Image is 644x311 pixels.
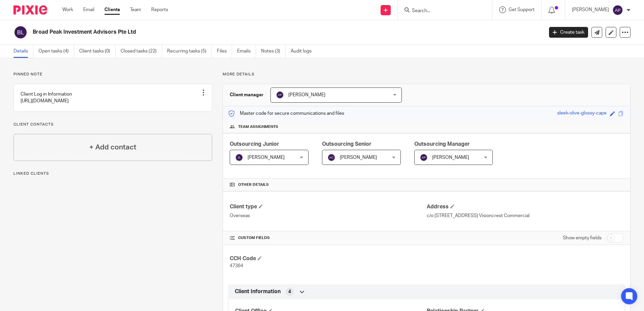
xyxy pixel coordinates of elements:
p: c/o [STREET_ADDRESS] Visioncrest Commercial [427,212,623,219]
img: svg%3E [13,25,28,39]
span: [PERSON_NAME] [288,93,325,97]
a: Recurring tasks (5) [167,45,212,58]
a: Team [130,6,141,13]
span: Get Support [509,7,535,12]
a: Clients [104,6,120,13]
p: Pinned note [13,72,212,77]
div: sleek-olive-glossy-cape [557,110,607,117]
span: 4 [288,288,291,295]
a: Client tasks (0) [79,45,116,58]
p: Overseas [230,212,426,219]
a: Notes (3) [261,45,286,58]
input: Search [411,8,472,14]
img: svg%3E [420,153,428,162]
span: [PERSON_NAME] [432,155,469,160]
p: Linked clients [13,171,212,176]
img: Pixie [13,5,47,14]
img: svg%3E [327,153,335,162]
a: Closed tasks (22) [121,45,162,58]
h2: Broad Peak Investment Advisors Pte Ltd [33,29,438,36]
h4: CCH Code [230,255,426,262]
h3: Client manager [230,92,264,98]
p: [PERSON_NAME] [572,6,609,13]
img: svg%3E [612,5,623,15]
h4: + Add contact [89,142,136,152]
span: Outsourcing Senior [322,141,372,147]
h4: CUSTOM FIELDS [230,235,426,241]
h4: Address [427,203,623,210]
a: Work [62,6,73,13]
p: Master code for secure communications and files [228,110,344,117]
a: Email [83,6,94,13]
p: More details [223,72,631,77]
span: Outsourcing Manager [414,141,470,147]
span: Team assignments [238,124,278,130]
img: svg%3E [235,153,243,162]
a: Details [13,45,33,58]
p: Client contacts [13,122,212,127]
a: Emails [237,45,256,58]
a: Reports [151,6,168,13]
h4: Client type [230,203,426,210]
a: Audit logs [291,45,317,58]
img: svg%3E [276,91,284,99]
a: Create task [549,27,588,38]
label: Show empty fields [563,235,602,241]
span: 47364 [230,264,243,268]
a: Files [217,45,232,58]
span: [PERSON_NAME] [340,155,377,160]
span: [PERSON_NAME] [248,155,285,160]
span: Outsourcing Junior [230,141,279,147]
span: Other details [238,182,269,187]
a: Open tasks (4) [38,45,74,58]
span: Client Information [235,288,281,295]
